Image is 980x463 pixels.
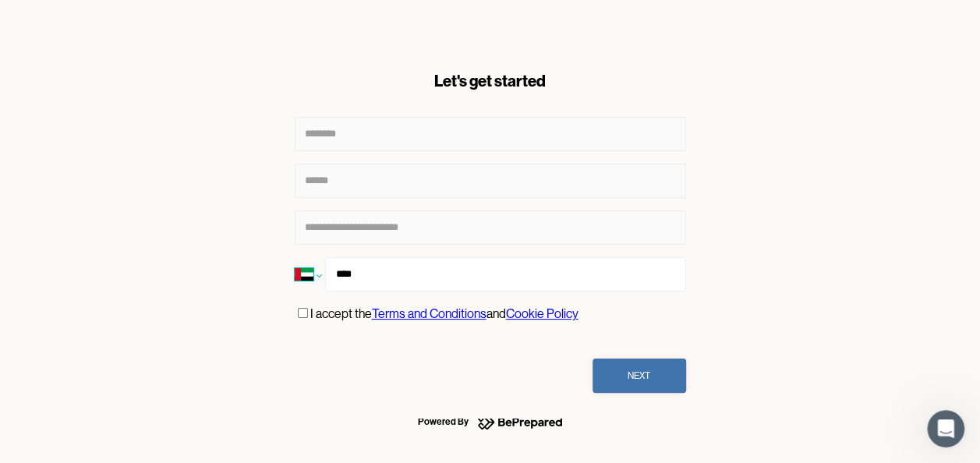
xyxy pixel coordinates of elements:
div: Next [628,368,650,383]
iframe: Intercom live chat [927,410,964,447]
a: Terms and Conditions [372,306,486,321]
div: Let's get started [295,70,686,92]
p: I accept the and [310,304,578,324]
a: Cookie Policy [506,306,578,321]
button: Next [593,359,686,393]
div: Powered By [418,412,469,431]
